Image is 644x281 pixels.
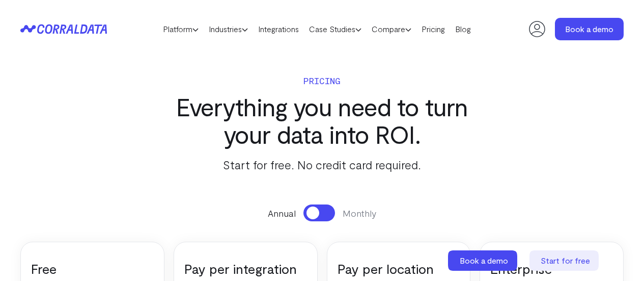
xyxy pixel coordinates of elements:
[416,21,450,37] a: Pricing
[158,21,204,37] a: Platform
[157,73,488,88] p: Pricing
[338,260,460,277] h3: Pay per location
[157,93,488,148] h3: Everything you need to turn your data into ROI.
[204,21,253,37] a: Industries
[529,250,601,271] a: Start for free
[268,207,296,220] span: Annual
[31,260,154,277] h3: Free
[157,156,488,174] p: Start for free. No credit card required.
[367,21,416,37] a: Compare
[343,207,376,220] span: Monthly
[460,256,508,265] span: Book a demo
[541,256,590,265] span: Start for free
[253,21,304,37] a: Integrations
[450,21,476,37] a: Blog
[304,21,367,37] a: Case Studies
[184,260,307,277] h3: Pay per integration
[448,250,519,271] a: Book a demo
[555,18,624,40] a: Book a demo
